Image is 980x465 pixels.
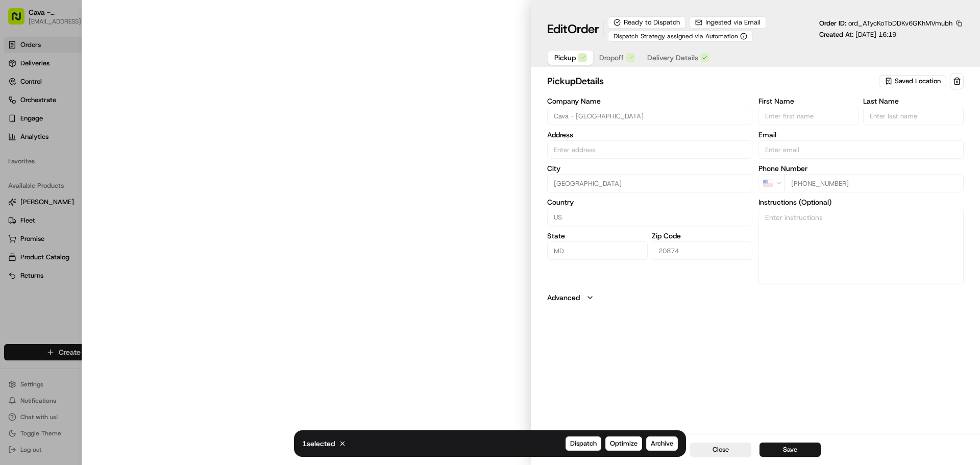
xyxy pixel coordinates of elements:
input: Enter email [758,140,964,159]
label: Country [547,199,752,206]
a: 📗Knowledge Base [6,224,82,242]
span: [DATE] [116,158,137,166]
input: Got a question? Start typing here... [27,66,184,77]
span: Delivery Details [647,53,698,63]
button: Advanced [547,292,964,303]
div: 💻 [86,229,94,237]
div: Ready to Dispatch [608,16,685,29]
span: • [111,158,114,166]
img: Grace Nketiah [10,176,27,192]
input: Enter last name [863,107,964,125]
div: 📗 [10,229,18,237]
span: Dispatch Strategy assigned via Automation [614,32,738,40]
button: Save [759,443,821,457]
span: API Documentation [96,228,164,238]
span: Ingested via Email [705,18,761,27]
input: Enter city [547,174,752,192]
label: Email [758,131,964,138]
label: Advanced [547,292,580,303]
label: Phone Number [758,165,964,172]
div: We're available if you need us! [46,108,140,116]
span: • [85,186,88,194]
input: Enter first name [758,107,859,125]
label: State [547,232,648,239]
label: Zip Code [652,232,752,239]
label: First Name [758,97,859,105]
a: 💻API Documentation [82,224,168,242]
span: Order [568,21,599,37]
label: Address [547,131,752,138]
span: Pickup [554,53,576,63]
button: Dispatch Strategy assigned via Automation [608,31,753,42]
span: Pylon [102,253,124,261]
label: Last Name [863,97,964,105]
input: Enter phone number [785,174,964,192]
div: Start new chat [46,97,167,108]
img: Nash [10,10,31,31]
h1: Edit [547,21,599,37]
button: Ingested via Email [690,16,766,29]
img: 8571987876998_91fb9ceb93ad5c398215_72.jpg [21,97,40,116]
label: Instructions (Optional) [758,199,964,206]
p: Welcome 👋 [10,41,186,57]
input: Enter zip code [652,241,752,260]
input: 19865 Century Blvd, Germantown, MD 20874, USA [547,140,752,159]
input: Enter company name [547,107,752,125]
p: Created At: [819,30,896,39]
label: Company Name [547,97,752,105]
span: Dropoff [599,53,624,63]
button: See all [158,131,186,143]
button: Saved Location [879,74,948,88]
span: [DATE] [90,186,111,194]
button: Start new chat [174,101,186,113]
h2: pickup Details [547,74,877,88]
label: City [547,165,752,172]
input: Enter country [547,208,752,226]
span: [DATE] 16:19 [855,30,896,39]
img: 1736555255976-a54dd68f-1ca7-489b-9aae-adbdc363a1c4 [10,97,29,116]
p: Order ID: [819,19,952,28]
span: Wisdom [PERSON_NAME] [32,158,109,166]
span: Saved Location [895,77,941,86]
span: [PERSON_NAME] [32,186,83,194]
img: 1736555255976-a54dd68f-1ca7-489b-9aae-adbdc363a1c4 [20,159,29,167]
div: Past conversations [10,133,68,141]
span: Knowledge Base [20,228,78,238]
a: Powered byPylon [72,253,124,261]
img: Wisdom Oko [10,149,27,168]
input: Enter state [547,241,648,260]
img: 1736555255976-a54dd68f-1ca7-489b-9aae-adbdc363a1c4 [20,186,29,194]
span: ord_ATycKoTbDDKv6GKhMVmubh [848,19,952,28]
button: Close [690,443,751,457]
